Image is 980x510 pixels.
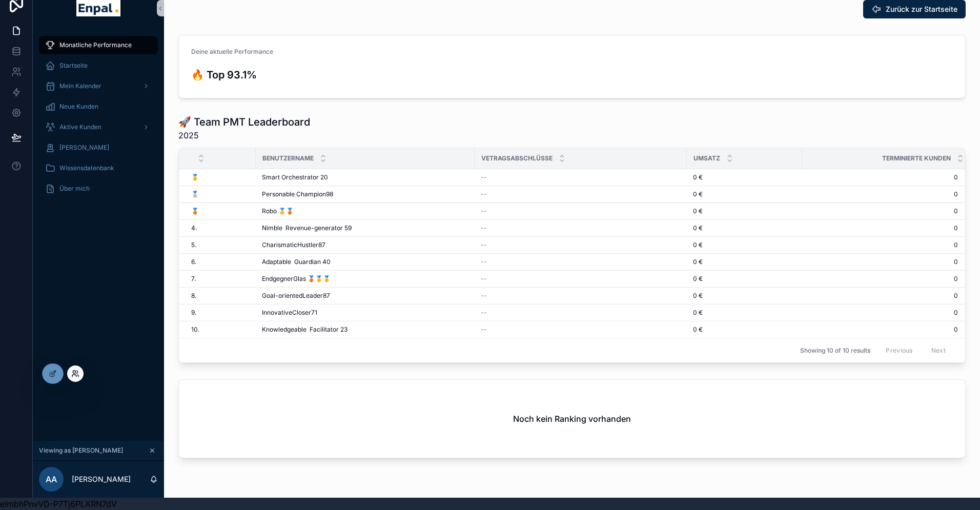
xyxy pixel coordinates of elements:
[481,207,681,215] a: --
[191,190,199,198] span: 🥈
[803,173,958,181] a: 0
[39,56,158,75] a: Startseite
[803,258,958,266] a: 0
[191,207,250,215] a: 🥉
[262,173,468,181] a: Smart Orchestrator 20
[481,292,487,300] span: --
[693,154,720,162] span: Umsatz
[262,207,294,215] span: Robo 🥇🥉
[191,48,273,55] span: Deine aktuelle Performance
[262,275,331,283] span: EndgegnerGlas 🥉🥇🥇
[262,190,468,198] a: Personable Champion98
[803,292,958,300] a: 0
[803,309,958,317] a: 0
[191,309,196,317] span: 9.
[481,173,681,181] a: --
[693,309,703,317] span: 0 €
[262,309,468,317] a: InnovativeCloser71
[481,207,487,215] span: --
[481,241,487,249] span: --
[693,190,796,198] a: 0 €
[191,173,199,181] span: 🥇
[262,292,330,300] span: Goal-orientedLeader87
[693,207,703,215] span: 0 €
[262,325,468,334] a: Knowledgeable Facilitator 23
[262,241,325,249] span: CharismaticHustler87
[59,123,101,131] span: Aktive Kunden
[191,241,250,249] a: 5.
[693,292,796,300] a: 0 €
[693,173,796,181] a: 0 €
[803,241,958,249] a: 0
[481,154,553,162] span: Vetragsabschlüsse
[481,190,487,198] span: --
[39,97,158,116] a: Neue Kunden
[262,309,317,317] span: InnovativeCloser71
[191,275,250,283] a: 7.
[693,258,796,266] a: 0 €
[693,309,796,317] a: 0 €
[481,275,681,283] a: --
[803,190,958,198] a: 0
[39,159,158,177] a: Wissensdatenbank
[481,325,487,334] span: --
[33,29,164,211] div: scrollable content
[262,173,328,181] span: Smart Orchestrator 20
[59,144,109,152] span: [PERSON_NAME]
[886,4,957,14] span: Zurück zur Startseite
[262,207,468,215] a: Robo 🥇🥉
[191,241,196,249] span: 5.
[72,474,131,484] p: [PERSON_NAME]
[191,258,196,266] span: 6.
[191,258,250,266] a: 6.
[59,164,114,172] span: Wissensdatenbank
[262,224,352,232] span: Nimble Revenue-generator 59
[262,258,331,266] span: Adaptable Guardian 40
[693,275,703,283] span: 0 €
[262,258,468,266] a: Adaptable Guardian 40
[693,258,703,266] span: 0 €
[191,207,199,215] span: 🥉
[803,325,958,334] a: 0
[481,309,487,317] span: --
[513,413,631,425] h2: Noch kein Ranking vorhanden
[191,292,196,300] span: 8.
[178,129,310,141] span: 2025
[803,275,958,283] a: 0
[191,325,250,334] a: 10.
[191,224,250,232] a: 4.
[178,115,310,129] h1: 🚀 Team PMT Leaderboard
[800,346,870,355] span: Showing 10 of 10 results
[262,154,314,162] span: Benutzername
[803,207,958,215] span: 0
[481,292,681,300] a: --
[262,224,468,232] a: Nimble Revenue-generator 59
[191,275,196,283] span: 7.
[59,185,90,193] span: Über mich
[39,446,123,455] span: Viewing as [PERSON_NAME]
[191,224,197,232] span: 4.
[693,275,796,283] a: 0 €
[59,62,88,70] span: Startseite
[39,138,158,157] a: [PERSON_NAME]
[481,173,487,181] span: --
[59,41,132,49] span: Monatliche Performance
[262,190,333,198] span: Personable Champion98
[262,292,468,300] a: Goal-orientedLeader87
[39,118,158,136] a: Aktive Kunden
[46,473,57,485] span: AA
[39,77,158,95] a: Mein Kalender
[693,325,796,334] a: 0 €
[693,173,703,181] span: 0 €
[59,103,98,111] span: Neue Kunden
[693,207,796,215] a: 0 €
[481,224,681,232] a: --
[693,292,703,300] span: 0 €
